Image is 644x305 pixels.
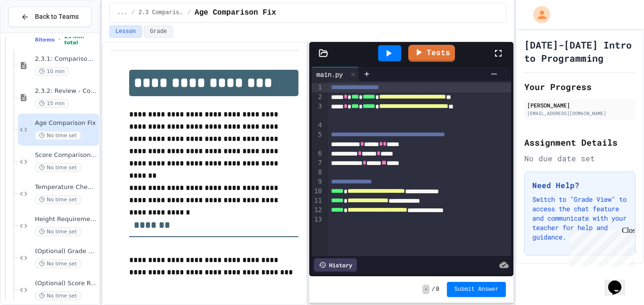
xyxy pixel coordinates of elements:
span: 0 [436,286,439,293]
button: Grade [144,25,173,38]
iframe: chat widget [604,267,635,296]
div: 10 [312,187,323,196]
span: • [58,36,60,43]
div: 3 [312,102,323,121]
div: 9 [312,177,323,187]
button: Submit Answer [447,282,506,297]
span: Height Requirement Checker [35,215,97,223]
span: No time set [35,131,81,140]
button: Lesson [109,25,142,38]
div: My Account [523,4,553,25]
p: Switch to "Grade View" to access the chat feature and communicate with your teacher for help and ... [532,195,627,242]
div: 7 [312,158,323,168]
span: Back to Teams [35,12,79,22]
span: 10 min [35,67,69,76]
span: Score Comparison Tool [35,151,97,159]
span: No time set [35,259,81,268]
div: main.py [312,69,347,79]
span: 2.3 Comparison Operators [139,9,184,16]
div: [EMAIL_ADDRESS][DOMAIN_NAME] [527,110,633,117]
div: 1 [312,83,323,92]
div: main.py [312,67,359,81]
h1: [DATE]-[DATE] Intro to Programming [524,38,636,65]
span: No time set [35,291,81,300]
span: 8 items [35,37,55,43]
a: Tests [408,45,455,62]
div: 12 [312,206,323,215]
span: No time set [35,163,81,172]
span: No time set [35,227,81,236]
span: 15 min [35,99,69,108]
h2: Your Progress [524,80,636,93]
span: Age Comparison Fix [35,119,97,127]
div: 11 [312,196,323,206]
span: / [188,9,191,16]
span: Submit Answer [454,286,499,293]
span: 2.3.1: Comparison Operators [35,55,97,63]
div: No due date set [524,153,636,164]
span: Age Comparison Fix [195,7,276,18]
span: Temperature Checker [35,183,97,191]
div: 13 [312,215,323,224]
span: (Optional) Score Range Checker [35,280,97,288]
span: 25 min total [64,33,97,46]
span: / [131,9,134,16]
span: ... [117,9,128,16]
div: 6 [312,149,323,158]
div: 5 [312,130,323,149]
h2: Assignment Details [524,136,636,149]
div: [PERSON_NAME] [527,101,633,109]
div: Chat with us now!Close [4,4,65,60]
div: History [314,258,357,272]
div: 2 [312,92,323,102]
iframe: chat widget [566,226,635,266]
div: 4 [312,121,323,130]
h3: Need Help? [532,180,627,191]
span: 2.3.2: Review - Comparison Operators [35,87,97,95]
button: Back to Teams [8,7,91,27]
span: (Optional) Grade Comparison Fixer [35,247,97,256]
div: 8 [312,168,323,177]
span: No time set [35,195,81,204]
span: - [422,285,429,294]
span: / [431,286,435,293]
